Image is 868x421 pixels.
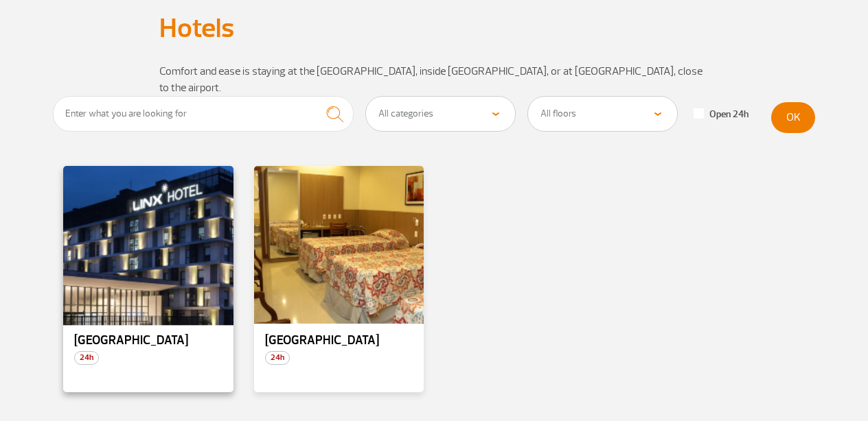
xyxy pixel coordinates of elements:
[694,108,749,121] label: Open 24h
[74,334,222,348] p: [GEOGRAPHIC_DATA]
[771,102,815,133] button: OK
[159,63,709,96] p: Comfort and ease is staying at the [GEOGRAPHIC_DATA], inside [GEOGRAPHIC_DATA], or at [GEOGRAPHIC...
[74,351,99,365] span: 24h
[265,351,290,365] span: 24h
[265,334,413,348] p: [GEOGRAPHIC_DATA]
[159,16,709,40] h1: Hotels
[53,96,354,132] input: Enter what you are looking for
